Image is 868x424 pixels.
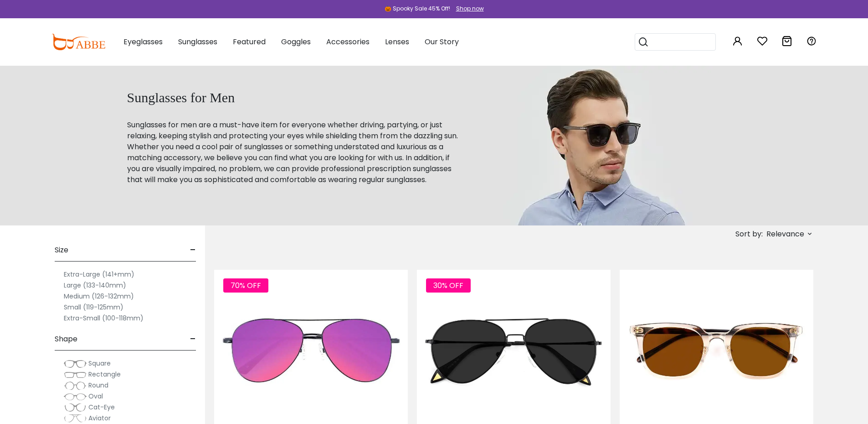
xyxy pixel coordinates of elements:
[64,370,87,379] img: Rectangle.png
[233,37,266,47] span: Featured
[55,328,77,350] span: Shape
[88,381,108,390] span: Round
[123,37,163,47] span: Eyeglasses
[51,34,105,50] img: abbeglasses.com
[178,37,217,47] span: Sunglasses
[64,269,134,280] label: Extra-Large (141+mm)
[64,291,134,302] label: Medium (126-132mm)
[281,37,311,47] span: Goggles
[452,5,484,12] a: Shop now
[326,37,370,47] span: Accessories
[426,278,471,293] span: 30% OFF
[456,5,484,13] div: Shop now
[64,280,126,291] label: Large (133-140mm)
[190,239,196,261] span: -
[64,313,144,324] label: Extra-Small (100-118mm)
[88,392,103,401] span: Oval
[481,66,713,225] img: sunglasses for men
[88,370,121,379] span: Rectangle
[64,359,87,368] img: Square.png
[88,403,115,412] span: Cat-Eye
[88,414,111,423] span: Aviator
[64,403,87,412] img: Cat-Eye.png
[385,37,409,47] span: Lenses
[88,359,111,368] span: Square
[64,302,123,313] label: Small (119-125mm)
[735,229,763,239] span: Sort by:
[64,381,87,390] img: Round.png
[64,392,87,401] img: Oval.png
[425,37,459,47] span: Our Story
[64,414,87,423] img: Aviator.png
[127,120,459,185] p: Sunglasses for men are a must-have item for everyone whether driving, partying, or just relaxing,...
[766,226,804,242] span: Relevance
[385,5,450,13] div: 🎃 Spooky Sale 45% Off!
[223,278,268,293] span: 70% OFF
[127,89,459,106] h1: Sunglasses for Men
[190,328,196,350] span: -
[55,239,68,261] span: Size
